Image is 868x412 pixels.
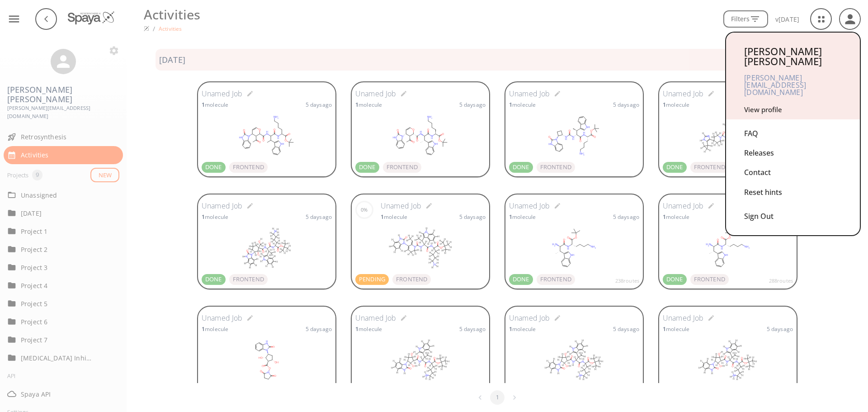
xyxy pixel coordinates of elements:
div: Releases [744,143,842,163]
div: [PERSON_NAME] [PERSON_NAME] [744,46,842,66]
div: [PERSON_NAME][EMAIL_ADDRESS][DOMAIN_NAME] [744,66,842,104]
div: Reset hints [744,183,842,202]
a: View profile [744,105,782,114]
div: FAQ [744,124,842,143]
div: Contact [744,163,842,182]
div: Sign Out [744,202,842,226]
